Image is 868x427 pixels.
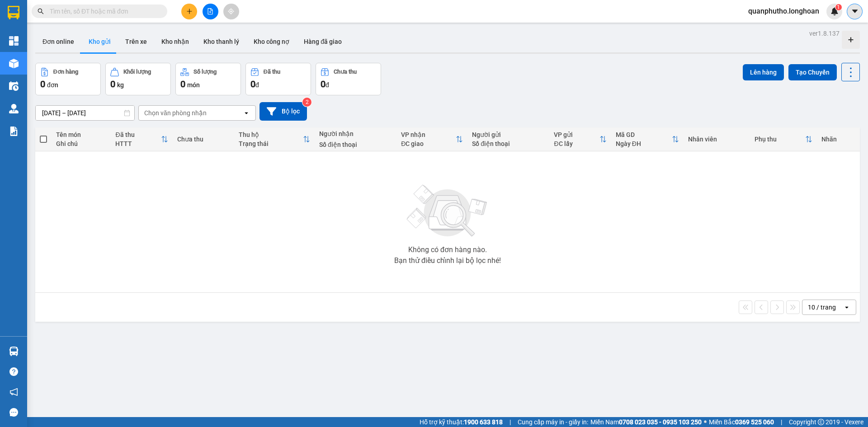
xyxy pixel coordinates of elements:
[837,4,840,10] span: 1
[9,347,19,356] img: warehouse-icon
[35,31,81,52] button: Đơn online
[228,8,234,14] span: aim
[8,6,19,19] img: logo-vxr
[50,6,156,16] input: Tìm tên, số ĐT hoặc mã đơn
[402,179,493,243] img: svg+xml;base64,PHN2ZyBjbGFzcz0ibGlzdC1wbHVnX19zdmciIHhtbG5zPSJodHRwOi8vd3d3LnczLm9yZy8yMDAwL3N2Zy...
[843,304,850,311] svg: open
[325,81,329,89] span: đ
[554,131,599,138] div: VP gửi
[40,79,45,89] span: 0
[842,31,860,49] div: Tạo kho hàng mới
[9,388,18,396] span: notification
[616,140,672,147] div: Ngày ĐH
[250,79,255,89] span: 0
[420,417,503,427] span: Hỗ trợ kỹ thuật:
[549,127,611,151] th: Toggle SortBy
[246,31,297,52] button: Kho công nợ
[821,136,855,143] div: Nhãn
[688,136,745,143] div: Nhân viên
[105,63,171,95] button: Khối lượng0kg
[175,63,241,95] button: Số lượng0món
[154,31,196,52] button: Kho nhận
[56,131,106,138] div: Tên món
[264,69,280,75] div: Đã thu
[851,7,859,15] span: caret-down
[123,69,151,75] div: Khối lượng
[781,417,782,427] span: |
[111,127,172,151] th: Toggle SortBy
[187,81,200,89] span: món
[81,31,118,52] button: Kho gửi
[302,98,311,107] sup: 2
[115,140,160,147] div: HTTT
[334,69,357,75] div: Chưa thu
[223,4,239,19] button: aim
[818,419,824,425] span: copyright
[464,418,503,426] strong: 1900 633 818
[743,64,784,80] button: Lên hàng
[472,131,545,138] div: Người gửi
[401,140,456,147] div: ĐC giao
[709,417,774,427] span: Miền Bắc
[509,417,511,427] span: |
[234,127,315,151] th: Toggle SortBy
[755,136,805,143] div: Phụ thu
[316,63,381,95] button: Chưa thu0đ
[53,69,78,75] div: Đơn hàng
[203,4,218,19] button: file-add
[193,69,217,75] div: Số lượng
[144,108,207,117] div: Chọn văn phòng nhận
[9,36,19,46] img: dashboard-icon
[741,5,826,17] span: quanphutho.longhoan
[207,8,213,14] span: file-add
[401,131,456,138] div: VP nhận
[9,127,19,136] img: solution-icon
[319,130,392,137] div: Người nhận
[809,28,840,38] div: ver 1.8.137
[297,31,349,52] button: Hàng đã giao
[704,420,707,424] span: ⚪️
[196,31,246,52] button: Kho thanh lý
[110,79,115,89] span: 0
[186,8,193,14] span: plus
[255,81,259,89] span: đ
[243,109,250,117] svg: open
[321,79,325,89] span: 0
[619,418,702,426] strong: 0708 023 035 - 0935 103 250
[36,106,134,120] input: Select a date range.
[408,246,487,253] div: Không có đơn hàng nào.
[239,131,303,138] div: Thu hộ
[56,140,106,147] div: Ghi chú
[735,418,774,426] strong: 0369 525 060
[115,131,160,138] div: Đã thu
[472,140,545,147] div: Số điện thoại
[181,4,197,19] button: plus
[117,81,124,89] span: kg
[835,4,842,10] sup: 1
[319,141,392,148] div: Số điện thoại
[9,408,18,417] span: message
[245,63,311,95] button: Đã thu0đ
[118,31,154,52] button: Trên xe
[788,64,837,80] button: Tạo Chuyến
[177,136,230,143] div: Chưa thu
[611,127,684,151] th: Toggle SortBy
[396,127,467,151] th: Toggle SortBy
[180,79,185,89] span: 0
[830,7,839,15] img: icon-new-feature
[38,8,44,14] span: search
[808,303,836,312] div: 10 / trang
[750,127,817,151] th: Toggle SortBy
[847,4,863,19] button: caret-down
[394,257,501,264] div: Bạn thử điều chỉnh lại bộ lọc nhé!
[9,81,19,91] img: warehouse-icon
[47,81,58,89] span: đơn
[9,104,19,113] img: warehouse-icon
[518,417,588,427] span: Cung cấp máy in - giấy in:
[590,417,702,427] span: Miền Nam
[259,102,307,121] button: Bộ lọc
[616,131,672,138] div: Mã GD
[239,140,303,147] div: Trạng thái
[9,59,19,68] img: warehouse-icon
[35,63,101,95] button: Đơn hàng0đơn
